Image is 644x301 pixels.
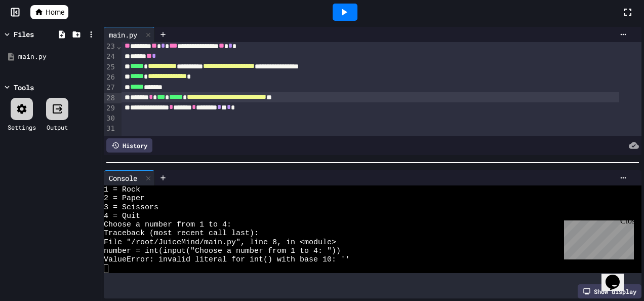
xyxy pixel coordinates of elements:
div: Tools [14,82,34,93]
span: File "/root/JuiceMind/main.py", line 8, in <module> [104,238,336,247]
div: main.py [104,29,142,40]
div: 31 [104,124,116,134]
span: Home [46,7,64,17]
div: 30 [104,114,116,124]
span: Choose a number from 1 to 4: [104,220,231,229]
span: Traceback (most recent call last): [104,229,259,238]
div: 29 [104,103,116,114]
iframe: chat widget [601,260,634,291]
span: number = int(input("Choose a number from 1 to 4: ")) [104,247,341,255]
div: Chat with us now!Close [4,4,70,64]
span: 2 = Paper [104,194,145,203]
div: 28 [104,93,116,103]
div: History [106,138,152,153]
span: ValueError: invalid literal for int() with base 10: '' [104,255,350,264]
span: 3 = Scissors [104,203,158,212]
div: Settings [8,123,36,132]
span: 4 = Quit [104,212,140,220]
div: 26 [104,72,116,83]
div: 27 [104,83,116,93]
a: Home [30,5,68,19]
div: Show display [578,284,641,298]
div: Console [104,173,142,183]
div: 23 [104,42,116,52]
span: 1 = Rock [104,185,140,194]
div: Console [104,170,155,185]
div: 24 [104,52,116,62]
span: Fold line [116,42,122,50]
div: main.py [18,52,97,62]
div: 25 [104,62,116,72]
div: Files [14,29,34,40]
div: main.py [104,27,155,42]
iframe: chat widget [560,216,634,259]
div: Output [47,123,68,132]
